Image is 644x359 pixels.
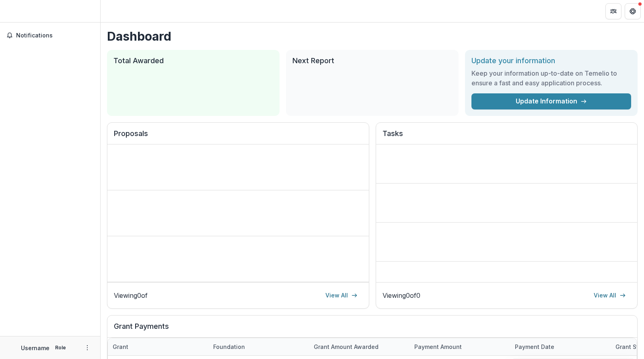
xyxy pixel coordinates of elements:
[589,289,631,302] a: View All
[292,56,452,65] h2: Next Report
[471,93,631,109] a: Update Information
[113,56,273,65] h2: Total Awarded
[471,68,631,88] h3: Keep your information up-to-date on Temelio to ensure a fast and easy application process.
[82,343,92,353] button: More
[21,344,49,352] p: Username
[114,322,631,337] h2: Grant Payments
[625,3,641,19] button: Get Help
[107,29,638,43] h1: Dashboard
[114,129,362,144] h2: Proposals
[3,29,97,42] button: Notifications
[114,291,148,300] p: Viewing 0 of
[16,32,94,39] span: Notifications
[321,289,362,302] a: View All
[53,344,68,351] p: Role
[605,3,621,19] button: Partners
[383,129,631,144] h2: Tasks
[471,56,631,65] h2: Update your information
[383,291,420,300] p: Viewing 0 of 0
